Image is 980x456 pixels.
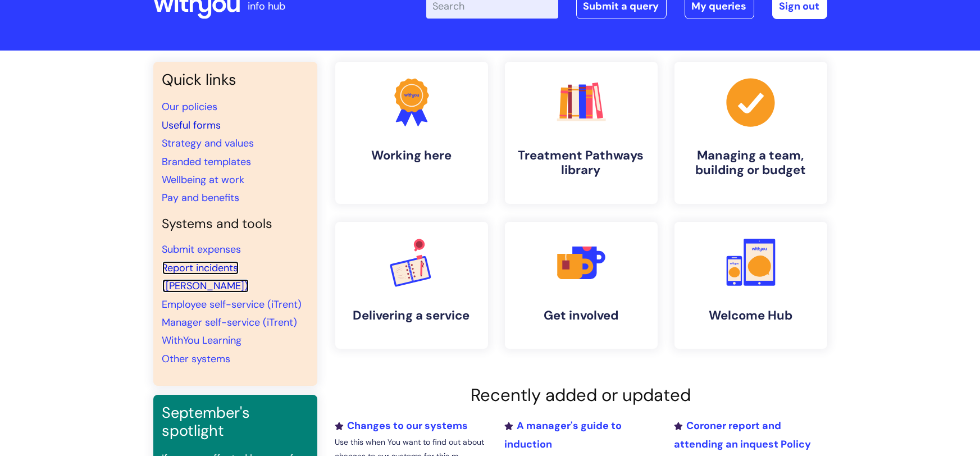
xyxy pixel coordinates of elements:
[335,62,488,204] a: Working here
[162,243,241,256] a: Submit expenses
[162,155,252,168] a: Branded templates
[674,419,811,450] a: Coroner report and attending an inquest Policy
[344,308,479,323] h4: Delivering a service
[514,308,649,323] h4: Get involved
[162,316,298,329] a: Manager self-service (iTrent)
[683,148,818,178] h4: Managing a team, building or budget
[505,222,658,349] a: Get involved
[162,334,242,347] a: WithYou Learning
[162,136,254,150] a: Strategy and values
[335,385,827,405] h2: Recently added or updated
[162,100,218,113] a: Our policies
[162,173,245,186] a: Wellbeing at work
[162,71,308,89] h3: Quick links
[514,148,649,178] h4: Treatment Pathways library
[162,216,308,232] h4: Systems and tools
[344,148,479,163] h4: Working here
[162,298,302,311] a: Employee self-service (iTrent)
[335,419,468,432] a: Changes to our systems
[162,404,308,440] h3: September's spotlight
[162,352,231,366] a: Other systems
[162,118,221,132] a: Useful forms
[162,191,240,204] a: Pay and benefits
[683,308,818,323] h4: Welcome Hub
[674,62,827,204] a: Managing a team, building or budget
[504,419,622,450] a: A manager's guide to induction
[674,222,827,349] a: Welcome Hub
[505,62,658,204] a: Treatment Pathways library
[335,222,488,349] a: Delivering a service
[162,261,249,293] a: Report incidents ([PERSON_NAME])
